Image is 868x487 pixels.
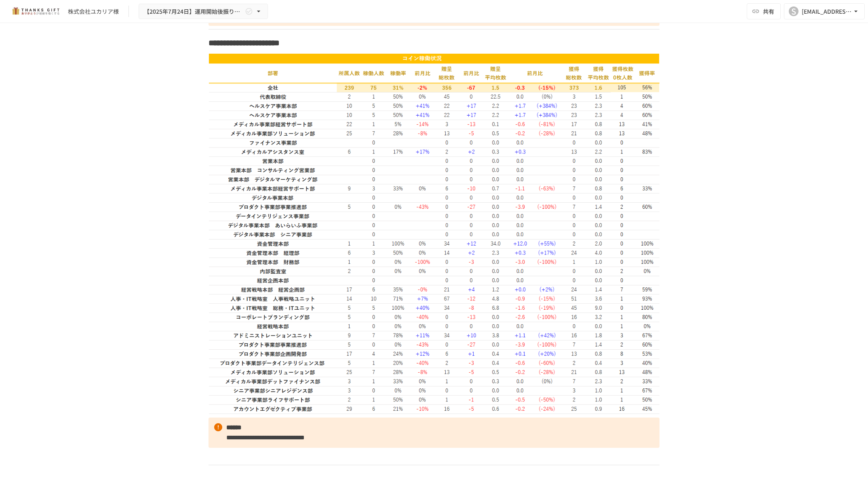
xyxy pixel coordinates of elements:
[789,6,798,16] div: S
[68,7,119,16] div: 株式会社ユカリア様
[763,7,774,16] span: 共有
[144,6,243,17] span: 【2025年7月24日】運用開始後振り返りミーティング
[139,4,268,19] button: 【2025年7月24日】運用開始後振り返りミーティング
[802,6,852,17] div: [EMAIL_ADDRESS][DOMAIN_NAME]
[747,3,781,19] button: 共有
[10,5,61,18] img: mMP1OxWUAhQbsRWCurg7vIHe5HqDpP7qZo7fRoNLXQh
[784,3,865,19] button: S[EMAIL_ADDRESS][DOMAIN_NAME]
[209,53,659,414] img: lV4N1bTqcXzSFgvqtETWLfGOjauFg28RSDZHOW7Nib6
